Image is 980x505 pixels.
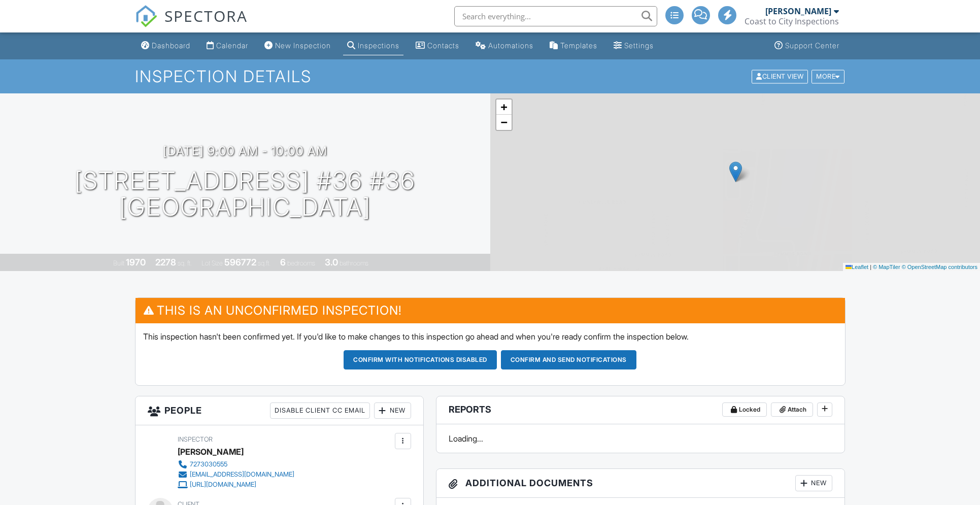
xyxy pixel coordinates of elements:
span: − [500,116,507,128]
span: | [870,264,871,270]
img: Marker [729,161,742,182]
div: New [374,402,411,419]
div: Contacts [427,41,459,50]
a: New Inspection [260,37,335,55]
div: Inspections [358,41,399,50]
span: sq.ft. [258,259,271,267]
input: Search everything... [454,6,657,26]
h3: Additional Documents [436,469,845,498]
a: Zoom out [496,115,512,130]
div: New Inspection [275,41,331,50]
div: 596772 [224,257,256,267]
a: [URL][DOMAIN_NAME] [178,480,294,490]
a: Templates [546,37,601,55]
h1: Inspection Details [135,68,846,85]
h3: [DATE] 9:00 am - 10:00 am [163,144,327,158]
span: SPECTORA [164,5,248,26]
img: The Best Home Inspection Software - Spectora [135,5,157,27]
h3: This is an Unconfirmed Inspection! [136,298,845,323]
div: Dashboard [152,41,190,50]
div: Support Center [785,41,839,50]
a: Automations (Advanced) [471,37,537,55]
div: 1970 [126,257,146,267]
a: Support Center [770,37,843,55]
div: Settings [624,41,654,50]
div: More [812,70,844,83]
div: Calendar [216,41,248,50]
div: Coast to City Inspections [745,16,839,26]
div: [PERSON_NAME] [765,6,831,16]
span: bedrooms [287,259,315,267]
a: Settings [610,37,658,55]
a: Zoom in [496,99,512,115]
div: 3.0 [325,257,338,267]
span: Built [113,259,124,267]
a: [EMAIL_ADDRESS][DOMAIN_NAME] [178,469,294,480]
h3: People [136,396,423,425]
h1: [STREET_ADDRESS] #36 #36 [GEOGRAPHIC_DATA] [75,167,415,221]
div: [PERSON_NAME] [178,444,244,459]
div: Client View [752,70,808,83]
div: [EMAIL_ADDRESS][DOMAIN_NAME] [190,470,294,479]
p: This inspection hasn't been confirmed yet. If you'd like to make changes to this inspection go ah... [143,331,837,342]
a: © OpenStreetMap contributors [902,264,977,270]
button: Confirm with notifications disabled [344,350,497,369]
div: 7273030555 [190,460,227,468]
a: Calendar [202,37,252,55]
a: Contacts [412,37,463,55]
div: Disable Client CC Email [270,402,370,419]
span: sq. ft. [178,259,192,267]
span: Lot Size [201,259,223,267]
div: Automations [488,41,533,50]
a: Client View [751,72,810,80]
div: 6 [280,257,286,267]
a: 7273030555 [178,459,294,469]
span: bathrooms [340,259,368,267]
div: [URL][DOMAIN_NAME] [190,481,256,489]
div: Templates [560,41,597,50]
div: 2278 [155,257,176,267]
span: Inspector [178,435,213,443]
button: Confirm and send notifications [501,350,636,369]
a: © MapTiler [873,264,900,270]
a: Dashboard [137,37,194,55]
div: New [795,475,832,491]
a: SPECTORA [135,14,248,35]
span: + [500,100,507,113]
a: Inspections [343,37,403,55]
a: Leaflet [846,264,868,270]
